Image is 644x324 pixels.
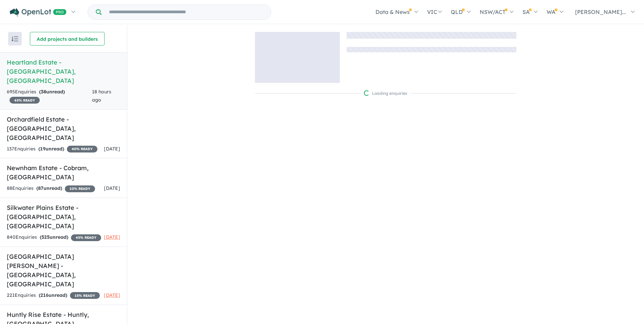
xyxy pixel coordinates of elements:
span: 10 % READY [65,185,95,192]
span: [DATE] [104,292,120,298]
span: 216 [40,292,49,298]
span: 40 % READY [67,146,97,152]
img: Openlot PRO Logo White [10,8,67,17]
input: Try estate name, suburb, builder or developer [103,5,270,19]
span: 45 % READY [10,97,40,104]
strong: ( unread) [40,234,68,240]
strong: ( unread) [39,292,67,298]
strong: ( unread) [36,185,62,191]
span: 18 hours ago [92,89,111,103]
h5: Newnham Estate - Cobram , [GEOGRAPHIC_DATA] [7,163,120,182]
span: 19 [40,146,45,152]
img: sort.svg [12,36,18,41]
h5: [GEOGRAPHIC_DATA][PERSON_NAME] - [GEOGRAPHIC_DATA] , [GEOGRAPHIC_DATA] [7,252,120,289]
div: 88 Enquir ies [7,184,95,193]
span: [DATE] [104,185,120,191]
span: 87 [38,185,43,191]
span: [DATE] [104,146,120,152]
div: 221 Enquir ies [7,291,100,300]
button: Add projects and builders [30,32,105,46]
h5: Orchardfield Estate - [GEOGRAPHIC_DATA] , [GEOGRAPHIC_DATA] [7,115,120,142]
span: 38 [41,89,46,95]
strong: ( unread) [38,146,64,152]
span: 15 % READY [70,292,100,299]
div: 695 Enquir ies [7,88,92,104]
div: 137 Enquir ies [7,145,97,153]
span: [DATE] [104,234,120,240]
strong: ( unread) [39,89,65,95]
div: 840 Enquir ies [7,233,101,241]
span: 525 [41,234,50,240]
div: Loading enquiries [364,90,407,97]
span: 45 % READY [71,234,101,241]
span: [PERSON_NAME]... [575,8,626,15]
h5: Heartland Estate - [GEOGRAPHIC_DATA] , [GEOGRAPHIC_DATA] [7,58,120,85]
h5: Silkwater Plains Estate - [GEOGRAPHIC_DATA] , [GEOGRAPHIC_DATA] [7,203,120,231]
